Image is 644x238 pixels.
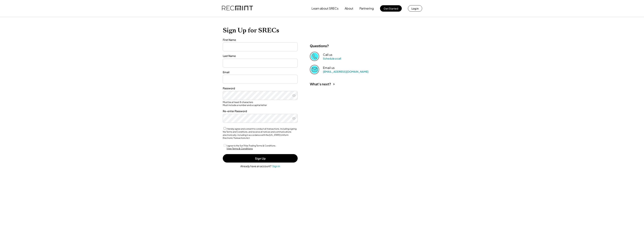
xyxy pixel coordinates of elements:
[227,144,276,147] label: I agree to the Sun Tribe Trading Terms & Conditions.
[310,65,319,74] img: Email%202%403x.png
[310,52,319,61] img: Phone%20copy%403x.png
[223,154,298,163] button: Sign Up
[323,70,368,73] a: [EMAIL_ADDRESS][DOMAIN_NAME]
[240,164,271,168] div: Already have an account?
[310,44,329,48] div: Questions?
[323,66,335,70] div: Email us
[323,57,341,60] a: Schedule a call
[380,5,402,12] button: Get Started
[359,5,374,12] button: Partnering
[312,5,338,12] button: Learn about SRECs
[310,82,331,86] div: What's next?
[223,109,298,113] div: Re-enter Password
[227,147,253,150] div: View Terms & Conditions
[223,26,421,34] h1: Sign Up for SRECs
[222,2,253,15] img: recmint-logotype%403x.png
[345,5,353,12] button: About
[223,101,298,107] div: Must be at least 8 characters Must include a number and a capital letter
[223,87,298,90] div: Password
[223,128,297,139] label: I hereby agree and consent to conduct all transactions, including signing the Terms and Condition...
[223,38,298,42] div: First Name
[223,54,298,58] div: Last Name
[323,53,332,57] div: Call us
[223,70,298,74] div: Email
[272,164,280,168] div: Sign in
[408,5,422,12] button: Log in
